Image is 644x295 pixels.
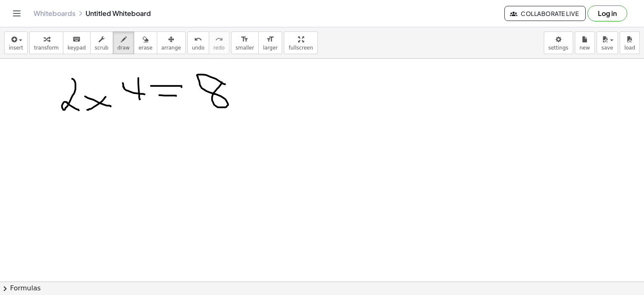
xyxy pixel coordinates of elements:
span: Collaborate Live [512,10,579,17]
span: scrub [95,45,109,51]
i: redo [215,34,223,44]
span: redo [213,45,225,51]
button: fullscreen [284,31,317,54]
span: draw [117,45,130,51]
span: arrange [161,45,181,51]
button: redoredo [209,31,229,54]
button: format_sizelarger [258,31,282,54]
span: new [579,45,590,51]
button: new [575,31,595,54]
button: erase [134,31,157,54]
span: larger [263,45,278,51]
span: load [624,45,635,51]
span: fullscreen [288,45,313,51]
button: scrub [90,31,113,54]
button: save [597,31,618,54]
span: undo [192,45,205,51]
button: Toggle navigation [10,7,23,20]
button: transform [29,31,63,54]
i: format_size [266,34,274,44]
a: Whiteboards [34,9,75,18]
button: insert [4,31,28,54]
span: save [601,45,613,51]
button: undoundo [187,31,209,54]
span: settings [548,45,569,51]
button: settings [544,31,573,54]
i: keyboard [73,34,80,44]
span: transform [34,45,59,51]
button: Collaborate Live [504,6,586,21]
i: undo [194,34,202,44]
button: load [620,31,640,54]
button: draw [113,31,135,54]
button: format_sizesmaller [231,31,259,54]
span: erase [138,45,152,51]
button: keyboardkeypad [63,31,91,54]
span: insert [9,45,23,51]
button: Log in [587,5,627,21]
span: smaller [236,45,254,51]
span: keypad [68,45,86,51]
i: format_size [241,34,249,44]
button: arrange [157,31,186,54]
